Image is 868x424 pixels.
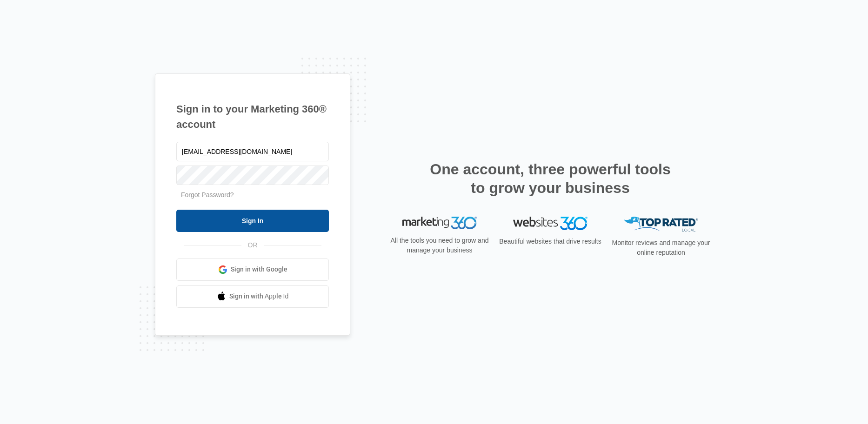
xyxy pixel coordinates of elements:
input: Email [176,142,329,161]
a: Forgot Password? [181,191,234,199]
span: OR [241,240,264,250]
h2: One account, three powerful tools to grow your business [427,160,674,197]
p: Beautiful websites that drive results [498,237,602,246]
span: Sign in with Apple Id [229,291,289,301]
span: Sign in with Google [231,265,287,274]
h1: Sign in to your Marketing 360® account [176,101,329,132]
img: Marketing 360 [402,217,477,230]
a: Sign in with Google [176,258,329,281]
input: Sign In [176,210,329,232]
p: Monitor reviews and manage your online reputation [609,238,713,258]
img: Websites 360 [513,217,588,230]
a: Sign in with Apple Id [176,285,329,308]
p: All the tools you need to grow and manage your business [387,236,492,255]
img: Top Rated Local [624,217,698,232]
